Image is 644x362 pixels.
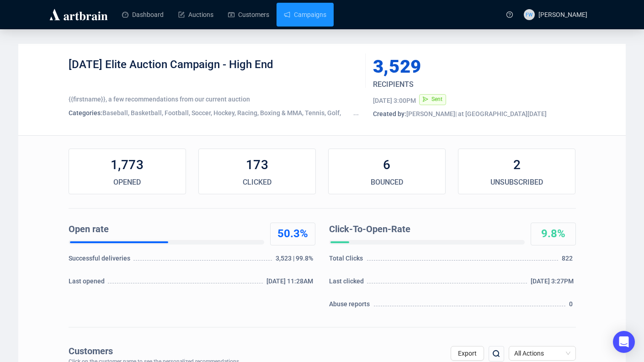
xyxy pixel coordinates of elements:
[451,346,484,361] button: Export
[531,227,575,241] div: 9.8%
[531,277,576,290] div: [DATE] 3:27PM
[373,109,576,118] div: [PERSON_NAME] | at [GEOGRAPHIC_DATA][DATE]
[329,277,366,290] div: Last clicked
[514,346,570,360] span: All Actions
[228,3,269,27] a: Customers
[276,254,315,267] div: 3,523 | 99.8%
[69,223,261,236] div: Open rate
[122,3,164,27] a: Dashboard
[178,3,213,27] a: Auctions
[199,156,315,174] div: 173
[373,58,533,76] div: 3,529
[69,254,132,267] div: Successful deliveries
[329,156,445,174] div: 6
[69,58,359,85] div: [DATE] Elite Auction Campaign - High End
[271,227,315,241] div: 50.3%
[284,3,326,27] a: Campaigns
[373,96,416,105] div: [DATE] 3:00PM
[526,11,532,18] span: FW
[329,223,521,236] div: Click-To-Open-Rate
[329,254,366,267] div: Total Clicks
[329,299,373,313] div: Abuse reports
[431,96,442,102] span: Sent
[329,177,445,188] div: BOUNCED
[69,156,186,174] div: 1,773
[266,277,315,290] div: [DATE] 11:28AM
[69,177,186,188] div: OPENED
[458,350,477,357] span: Export
[491,348,502,359] img: search.png
[69,277,107,290] div: Last opened
[373,110,406,117] span: Created by:
[613,331,635,353] div: Open Intercom Messenger
[538,11,587,18] span: [PERSON_NAME]
[423,96,428,102] span: send
[48,7,109,22] img: logo
[569,299,575,313] div: 0
[562,254,575,267] div: 822
[69,346,239,357] div: Customers
[69,109,102,117] span: Categories:
[506,11,513,18] span: question-circle
[458,177,575,188] div: UNSUBSCRIBED
[199,177,315,188] div: CLICKED
[69,108,359,117] div: Baseball, Basketball, Football, Soccer, Hockey, Racing, Boxing & MMA, Tennis, Golf, Wrestling, Ol...
[69,95,359,104] div: {{firstname}}, a few recommendations from our current auction
[373,79,541,90] div: RECIPIENTS
[458,156,575,174] div: 2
